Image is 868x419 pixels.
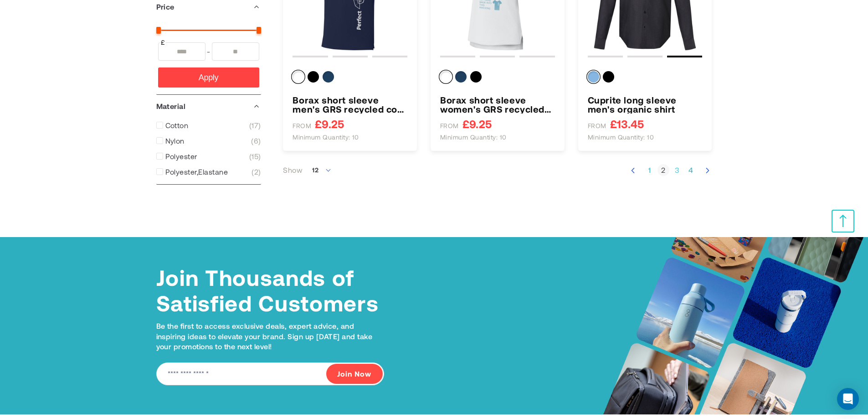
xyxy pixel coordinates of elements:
[212,42,259,61] input: To
[293,71,304,83] div: White
[837,388,859,410] div: Open Intercom Messenger
[455,71,467,83] div: Navy
[158,67,259,88] button: Apply
[671,166,683,175] a: Page 3
[610,118,644,129] span: £13.45
[440,71,555,86] div: Colour
[205,42,212,61] span: -
[160,38,166,47] span: £
[165,167,228,176] span: Polyester,Elastane
[588,133,654,141] span: Minimum quantity: 10
[156,152,261,161] a: Polyester 15
[470,71,482,83] div: Solid black
[588,95,703,114] h3: Cuprite long sleeve men's organic shirt
[165,136,185,145] span: Nylon
[312,166,318,174] span: 12
[440,122,459,130] span: FROM
[165,121,189,130] span: Cotton
[588,71,599,83] div: Light blue
[603,71,614,83] div: Solid black
[293,95,407,114] a: Borax short sleeve men&#039;s GRS recycled cool fit t-shirt
[251,136,261,145] span: 6
[440,133,507,141] span: Minimum quantity: 10
[628,165,637,175] a: Previous
[440,95,555,114] a: Borax short sleeve women&#039;s GRS recycled cool fit t-shirt
[440,71,452,83] div: White
[644,166,656,175] a: Page 1
[326,364,383,384] button: Join Now
[165,152,197,161] span: Polyester
[252,167,261,176] span: 2
[249,152,261,161] span: 15
[156,95,261,118] div: Material
[293,71,407,86] div: Colour
[156,121,261,130] a: Cotton 17
[156,321,384,352] p: Be the first to access exclusive deals, expert advice, and inspiring ideas to elevate your brand....
[588,71,703,86] div: Colour
[703,165,712,175] a: Next
[440,95,555,114] h3: Borax short sleeve women's GRS recycled cool fit t-shirt
[588,122,606,130] span: FROM
[293,122,311,130] span: FROM
[307,161,337,179] span: 12
[156,264,384,316] h4: Join Thousands of Satisfied Customers
[462,118,492,129] span: £9.25
[657,166,669,175] strong: 2
[156,136,261,145] a: Nylon 6
[315,118,344,129] span: £9.25
[249,121,261,130] span: 17
[293,133,359,141] span: Minimum quantity: 10
[323,71,334,83] div: Navy
[158,42,205,61] input: From
[283,166,303,175] label: Show
[156,167,261,176] a: Polyester,Elastane 2
[308,71,319,83] div: Solid black
[628,160,712,181] nav: Pagination
[685,166,697,175] a: Page 4
[588,95,703,114] a: Cuprite long sleeve men&#039;s organic shirt
[293,95,407,114] h3: Borax short sleeve men's GRS recycled cool fit t-shirt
